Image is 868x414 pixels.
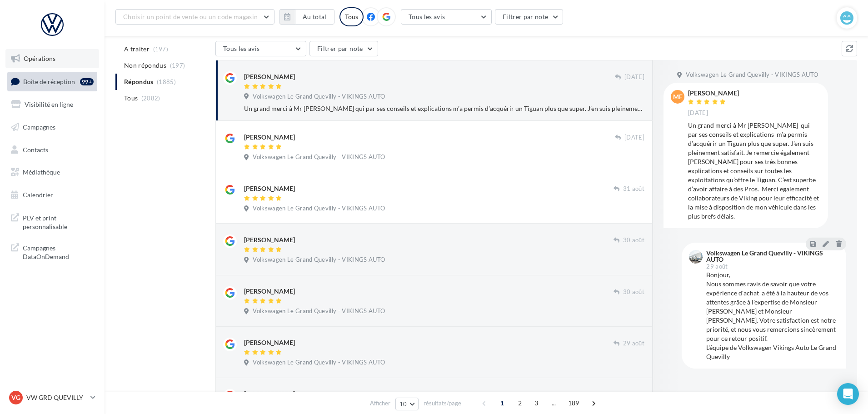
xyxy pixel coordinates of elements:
[23,212,94,231] span: PLV et print personnalisable
[370,399,390,408] span: Afficher
[124,45,150,54] span: A traiter
[253,153,385,161] span: Volkswagen Le Grand Quevilly - VIKINGS AUTO
[279,9,334,25] button: Au total
[26,393,87,402] p: VW GRD QUEVILLY
[5,238,99,265] a: Campagnes DataOnDemand
[244,104,644,113] div: Un grand merci à Mr [PERSON_NAME] qui par ses conseils et explications m’a permis d’acquérir un T...
[244,235,295,244] div: [PERSON_NAME]
[23,191,53,199] span: Calendrier
[80,78,94,85] div: 99+
[23,123,55,131] span: Campagnes
[24,55,55,62] span: Opérations
[837,383,859,405] div: Open Intercom Messenger
[339,7,364,26] div: Tous
[5,140,99,160] a: Contacts
[244,338,295,347] div: [PERSON_NAME]
[706,250,837,263] div: Volkswagen Le Grand Quevilly - VIKINGS AUTO
[688,121,821,221] div: Un grand merci à Mr [PERSON_NAME] qui par ses conseils et explications m’a permis d’acquérir un T...
[215,41,306,56] button: Tous les avis
[623,288,644,296] span: 30 août
[23,145,48,153] span: Contacts
[5,163,99,182] a: Médiathèque
[706,264,728,269] span: 29 août
[395,398,419,410] button: 10
[7,389,97,406] a: VG VW GRD QUEVILLY
[295,9,334,25] button: Au total
[11,393,20,402] span: VG
[623,236,644,244] span: 30 août
[124,94,138,103] span: Tous
[673,92,683,101] span: MF
[5,208,99,235] a: PLV et print personnalisable
[253,93,385,101] span: Volkswagen Le Grand Quevilly - VIKINGS AUTO
[624,134,644,142] span: [DATE]
[688,90,739,96] div: [PERSON_NAME]
[223,45,260,52] span: Tous les avis
[23,168,60,176] span: Médiathèque
[123,13,258,20] span: Choisir un point de vente ou un code magasin
[253,359,385,367] span: Volkswagen Le Grand Quevilly - VIKINGS AUTO
[124,61,166,70] span: Non répondus
[253,256,385,264] span: Volkswagen Le Grand Quevilly - VIKINGS AUTO
[547,396,561,410] span: ...
[309,41,378,56] button: Filtrer par note
[529,396,544,410] span: 3
[623,391,644,399] span: 29 août
[5,118,99,137] a: Campagnes
[244,72,295,81] div: [PERSON_NAME]
[624,73,644,81] span: [DATE]
[5,95,99,114] a: Visibilité en ligne
[23,242,94,261] span: Campagnes DataOnDemand
[401,9,492,25] button: Tous les avis
[495,9,564,25] button: Filtrer par note
[23,77,75,85] span: Boîte de réception
[623,185,644,193] span: 31 août
[244,389,295,399] div: [PERSON_NAME]
[5,185,99,205] a: Calendrier
[706,270,839,361] div: Bonjour, Nous sommes ravis de savoir que votre expérience d'achat a été à la hauteur de vos atten...
[170,62,185,69] span: (197)
[253,205,385,213] span: Volkswagen Le Grand Quevilly - VIKINGS AUTO
[25,100,73,108] span: Visibilité en ligne
[564,396,583,410] span: 189
[244,133,295,142] div: [PERSON_NAME]
[244,184,295,193] div: [PERSON_NAME]
[424,399,461,408] span: résultats/page
[623,339,644,348] span: 29 août
[253,307,385,315] span: Volkswagen Le Grand Quevilly - VIKINGS AUTO
[399,400,407,408] span: 10
[5,49,99,68] a: Opérations
[409,13,445,20] span: Tous les avis
[5,72,99,91] a: Boîte de réception99+
[115,9,274,25] button: Choisir un point de vente ou un code magasin
[141,95,160,102] span: (2082)
[495,396,509,410] span: 1
[153,45,169,53] span: (197)
[686,71,818,79] span: Volkswagen Le Grand Quevilly - VIKINGS AUTO
[688,109,708,117] span: [DATE]
[244,287,295,296] div: [PERSON_NAME]
[513,396,527,410] span: 2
